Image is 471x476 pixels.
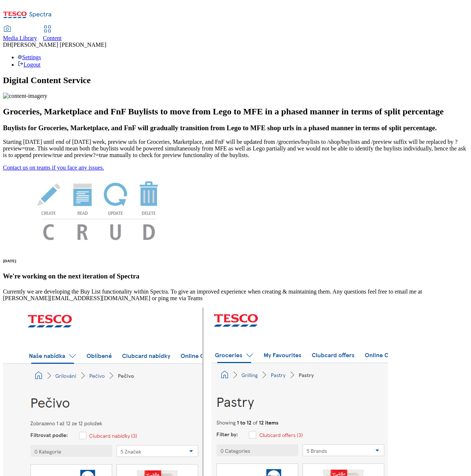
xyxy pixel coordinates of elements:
[3,272,468,280] h3: We're working on the next iteration of Spectra
[3,139,468,159] p: Starting [DATE] until end of [DATE] week, preview urls for Groceries, Marketplace, and FnF will b...
[3,107,468,117] h2: Groceries, Marketplace and FnF Buylists to move from Lego to MFE in a phased manner in terms of s...
[18,61,40,68] a: Logout
[43,35,62,41] span: Content
[3,26,37,42] a: Media Library
[43,26,62,42] a: Content
[3,93,47,99] img: content-imagery
[3,288,468,302] p: Currently we are developing the Buy List functionality within Spectra. To give an improved experi...
[18,54,41,60] a: Settings
[11,42,106,48] span: [PERSON_NAME] [PERSON_NAME]
[3,164,104,171] a: Contact us on teams if you face any issues.
[3,259,468,263] h6: [DATE]
[3,75,468,85] h1: Digital Content Service
[3,124,468,132] h3: Buylists for Groceries, Marketplace, and FnF will gradually transition from Lego to MFE shop urls...
[3,35,37,41] span: Media Library
[3,171,194,248] img: News Image
[3,42,11,48] span: DH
